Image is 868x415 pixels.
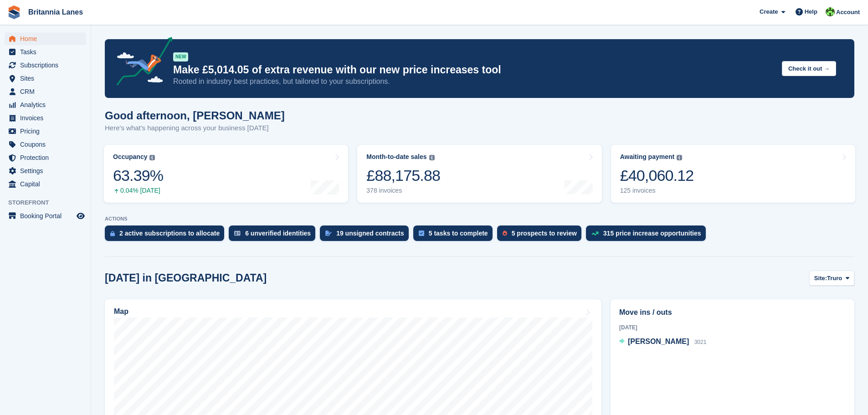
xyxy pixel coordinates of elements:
a: Britannia Lanes [25,5,87,20]
a: menu [5,178,86,190]
p: Here's what's happening across your business [DATE] [105,123,285,133]
a: menu [5,151,86,164]
img: price_increase_opportunities-93ffe204e8149a01c8c9dc8f82e8f89637d9d84a8eef4429ea346261dce0b2c0.svg [591,231,599,236]
img: stora-icon-8386f47178a22dfd0bd8f6a31ec36ba5ce8667c1dd55bd0f319d3a0aa187defe.svg [7,5,21,19]
img: prospect-51fa495bee0391a8d652442698ab0144808aea92771e9ea1ae160a38d050c398.svg [503,231,507,236]
span: Sites [20,72,75,85]
img: active_subscription_to_allocate_icon-d502201f5373d7db506a760aba3b589e785aa758c864c3986d89f69b8ff3... [110,231,115,236]
span: Invoices [20,112,75,124]
span: [PERSON_NAME] [628,338,689,345]
div: 2 active subscriptions to allocate [119,230,220,237]
a: Awaiting payment £40,060.12 125 invoices [611,145,855,203]
div: 378 invoices [366,187,440,195]
div: 63.39% [113,166,163,185]
img: icon-info-grey-7440780725fd019a000dd9b08b2336e03edf1995a4989e88bcd33f0948082b44.svg [677,155,682,160]
span: Help [805,7,817,16]
div: Awaiting payment [620,153,675,161]
a: menu [5,72,86,85]
img: contract_signature_icon-13c848040528278c33f63329250d36e43548de30e8caae1d1a13099fd9432cc5.svg [325,231,332,236]
img: task-75834270c22a3079a89374b754ae025e5fb1db73e45f91037f5363f120a921f8.svg [419,231,424,236]
span: Coupons [20,138,75,151]
a: menu [5,46,86,58]
span: Account [836,8,860,17]
a: menu [5,138,86,151]
h1: Good afternoon, [PERSON_NAME] [105,109,285,122]
span: Tasks [20,46,75,58]
img: verify_identity-adf6edd0f0f0b5bbfe63781bf79b02c33cf7c696d77639b501bdc392416b5a36.svg [234,231,241,236]
p: Rooted in industry best practices, but tailored to your subscriptions. [173,77,775,87]
a: [PERSON_NAME] 3021 [619,336,706,348]
a: Preview store [75,210,86,221]
div: 6 unverified identities [245,230,311,237]
button: Check it out → [782,61,836,76]
span: Site: [814,274,827,283]
div: Month-to-date sales [366,153,426,161]
p: Make £5,014.05 of extra revenue with our new price increases tool [173,63,775,77]
span: CRM [20,85,75,98]
span: Truro [827,274,842,283]
div: 0.04% [DATE] [113,187,163,195]
div: 5 prospects to review [512,230,577,237]
a: 5 prospects to review [497,225,586,246]
button: Site: Truro [809,271,854,286]
a: menu [5,210,86,222]
a: 5 tasks to complete [413,225,497,246]
img: price-adjustments-announcement-icon-8257ccfd72463d97f412b2fc003d46551f7dbcb40ab6d574587a9cd5c0d94... [109,37,173,89]
span: Home [20,32,75,45]
span: 3021 [694,339,707,345]
h2: Map [114,307,128,316]
p: ACTIONS [105,216,854,222]
h2: Move ins / outs [619,307,846,318]
a: 2 active subscriptions to allocate [105,225,229,246]
a: menu [5,59,86,72]
span: Create [760,7,778,16]
img: icon-info-grey-7440780725fd019a000dd9b08b2336e03edf1995a4989e88bcd33f0948082b44.svg [149,155,155,160]
h2: [DATE] in [GEOGRAPHIC_DATA] [105,272,267,284]
a: menu [5,112,86,124]
div: NEW [173,52,188,61]
a: menu [5,85,86,98]
div: £88,175.88 [366,166,440,185]
div: 5 tasks to complete [429,230,488,237]
a: menu [5,32,86,45]
div: 125 invoices [620,187,694,195]
a: Occupancy 63.39% 0.04% [DATE] [104,145,348,203]
span: Storefront [8,198,91,207]
img: Robert Parr [826,7,835,16]
a: 315 price increase opportunities [586,225,710,246]
a: menu [5,164,86,177]
span: Analytics [20,98,75,111]
div: Occupancy [113,153,147,161]
span: Capital [20,178,75,190]
div: 19 unsigned contracts [336,230,404,237]
div: 315 price increase opportunities [603,230,701,237]
div: £40,060.12 [620,166,694,185]
img: icon-info-grey-7440780725fd019a000dd9b08b2336e03edf1995a4989e88bcd33f0948082b44.svg [429,155,435,160]
span: Protection [20,151,75,164]
span: Pricing [20,125,75,138]
span: Booking Portal [20,210,75,222]
a: menu [5,125,86,138]
a: 6 unverified identities [229,225,320,246]
span: Subscriptions [20,59,75,72]
a: menu [5,98,86,111]
a: 19 unsigned contracts [320,225,413,246]
span: Settings [20,164,75,177]
a: Month-to-date sales £88,175.88 378 invoices [357,145,601,203]
div: [DATE] [619,323,846,332]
